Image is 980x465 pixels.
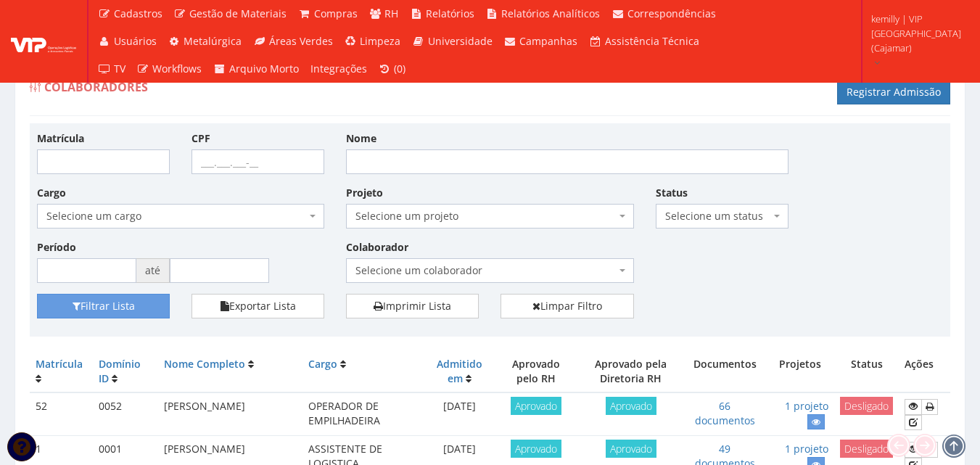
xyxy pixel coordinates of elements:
th: Status [834,351,899,392]
label: Cargo [37,186,66,200]
a: Cargo [308,357,337,371]
label: CPF [192,131,210,146]
a: Limpeza [339,28,407,55]
span: Selecione um cargo [46,209,306,223]
a: Campanhas [498,28,584,55]
span: Selecione um cargo [37,204,324,229]
span: Desligado [840,397,893,415]
span: Selecione um status [665,209,770,223]
span: Arquivo Morto [229,62,299,75]
th: Projetos [765,351,835,392]
span: Selecione um status [656,204,788,229]
span: Selecione um projeto [355,209,615,223]
span: Relatórios [426,7,474,20]
span: Selecione um projeto [346,204,633,229]
span: Cadastros [114,7,162,20]
span: Selecione um colaborador [346,258,633,283]
a: Metalúrgica [162,28,248,55]
a: Domínio ID [99,357,141,385]
span: Correspondências [627,7,716,20]
a: Áreas Verdes [247,28,339,55]
a: Admitido em [437,357,482,385]
th: Documentos [684,351,765,392]
span: TV [114,62,125,75]
a: TV [92,55,131,83]
input: ___.___.___-__ [192,149,324,174]
span: Colaboradores [44,79,148,95]
a: Usuários [92,28,162,55]
span: Metalúrgica [184,34,242,48]
span: Integrações [310,62,367,75]
a: Workflows [131,55,208,83]
a: Arquivo Morto [207,55,305,83]
th: Aprovado pela Diretoria RH [577,351,684,392]
span: Aprovado [511,397,561,415]
span: Relatórios Analíticos [501,7,600,20]
a: Limpar Filtro [501,294,633,318]
label: Período [37,240,76,255]
span: Desligado [840,440,893,458]
span: Assistência Técnica [605,34,699,48]
span: (0) [394,62,405,75]
span: Selecione um colaborador [355,263,615,278]
a: 66 documentos [695,399,755,427]
label: Nome [346,131,376,146]
a: 1 projeto [785,442,828,456]
a: 1 projeto [785,399,828,413]
a: Integrações [305,55,373,83]
a: Assistência Técnica [583,28,705,55]
td: 0052 [93,392,158,436]
img: logo [11,30,76,52]
label: Projeto [346,186,383,200]
span: Usuários [114,34,157,48]
span: Compras [314,7,358,20]
a: (0) [373,55,412,83]
span: Aprovado [606,440,656,458]
span: Universidade [428,34,493,48]
span: Aprovado [606,397,656,415]
th: Aprovado pelo RH [495,351,577,392]
span: Workflows [152,62,202,75]
label: Matrícula [37,131,84,146]
span: Áreas Verdes [269,34,333,48]
a: Imprimir Lista [346,294,479,318]
span: Campanhas [519,34,577,48]
td: OPERADOR DE EMPILHADEIRA [302,392,424,436]
span: kemilly | VIP [GEOGRAPHIC_DATA] (Cajamar) [871,12,961,55]
a: Universidade [406,28,498,55]
td: [PERSON_NAME] [158,392,302,436]
th: Ações [899,351,950,392]
span: Aprovado [511,440,561,458]
td: [DATE] [424,392,495,436]
td: 52 [30,392,93,436]
a: Registrar Admissão [837,80,950,104]
span: Limpeza [360,34,400,48]
label: Status [656,186,688,200]
span: até [136,258,170,283]
button: Exportar Lista [192,294,324,318]
a: Matrícula [36,357,83,371]
label: Colaborador [346,240,408,255]
span: RH [384,7,398,20]
span: Gestão de Materiais [189,7,287,20]
button: Filtrar Lista [37,294,170,318]
a: Nome Completo [164,357,245,371]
